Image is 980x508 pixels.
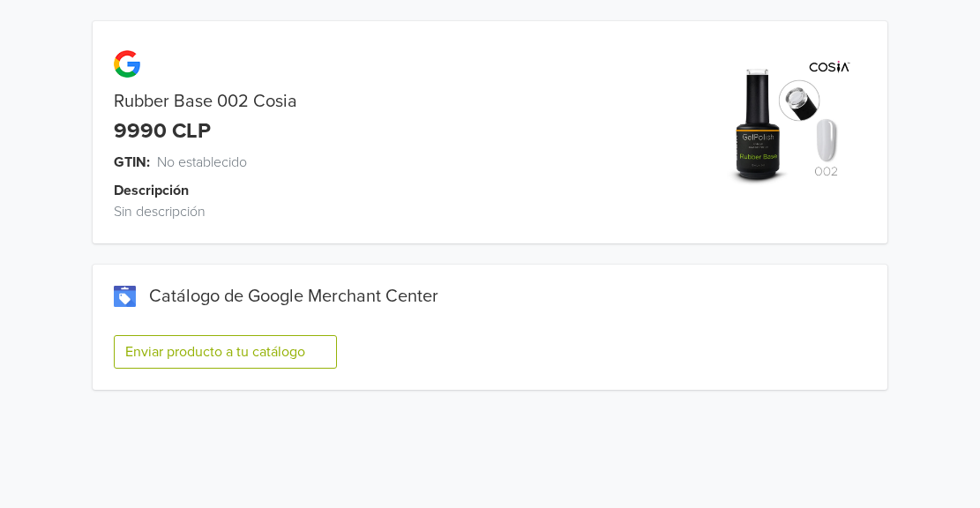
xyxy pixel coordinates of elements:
[722,56,855,190] img: product_image
[114,180,710,201] div: Descripción
[93,91,689,112] div: Rubber Base 002 Cosia
[157,152,247,173] span: No establecido
[114,152,150,173] span: GTIN:
[114,335,337,369] button: Enviar producto a tu catálogo
[93,201,689,222] div: Sin descripción
[114,119,211,145] div: 9990 CLP
[114,286,866,307] div: Catálogo de Google Merchant Center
